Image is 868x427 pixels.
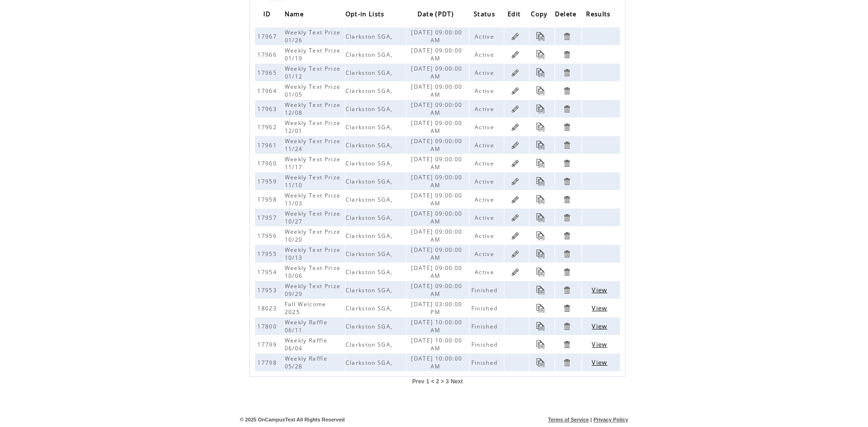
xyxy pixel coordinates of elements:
span: Weekly Text Prize 11/10 [285,173,341,189]
span: Weekly Text Prize 12/08 [285,101,341,117]
span: Weekly Text Prize 10/20 [285,228,341,243]
span: Clarkston SGA, [346,196,395,204]
span: [DATE] 09:00:00 AM [411,46,462,62]
span: [DATE] 09:00:00 AM [411,83,462,99]
a: Click to delete [562,213,571,222]
span: Active [475,141,496,149]
span: [DATE] 09:00:00 AM [411,137,462,153]
a: Click to copy [536,159,545,168]
a: Click to delete [562,268,571,276]
span: [DATE] 09:00:00 AM [411,246,462,262]
span: Clarkston SGA, [346,87,395,95]
span: Weekly Text Prize 10/13 [285,246,341,262]
a: Click to copy [536,322,545,331]
span: [DATE] 09:00:00 AM [411,28,462,44]
span: 17955 [257,250,279,258]
a: Click to delete [562,250,571,258]
span: Weekly Text Prize 11/03 [285,191,341,207]
a: Click to copy [536,195,545,204]
a: Click to copy [536,177,545,186]
a: Click to delete [562,286,571,295]
span: Active [475,69,496,77]
a: Click to copy [536,340,545,349]
a: Click to copy [536,86,545,95]
span: Active [475,268,496,276]
a: Next [450,378,463,385]
a: Click to copy [536,105,545,113]
span: Clarkston SGA, [346,359,395,367]
span: Finished [471,304,500,312]
a: View [591,342,608,348]
span: 17957 [257,214,279,222]
a: Click to delete [562,123,571,131]
span: Clarkston SGA, [346,51,395,59]
a: Click to edit [511,213,520,222]
span: 17959 [257,177,279,185]
span: | [590,417,592,422]
span: 17967 [257,33,279,40]
a: 1 [426,378,430,385]
a: Click to edit [511,141,520,150]
span: Fall Welcome 2025 [285,300,326,316]
a: Click to delete [562,358,571,367]
a: View [591,323,608,330]
a: Click to copy [536,358,545,367]
span: Clarkston SGA, [346,268,395,276]
span: Clarkston SGA, [346,177,395,185]
span: Clarkston SGA, [346,232,395,240]
a: View [591,287,608,294]
a: Click to delete [562,340,571,349]
span: 17958 [257,196,279,204]
span: Clarkston SGA, [346,341,395,348]
span: Active [475,105,496,113]
span: 17961 [257,141,279,149]
a: Click to delete [562,68,571,77]
span: Weekly Text Prize 10/06 [285,264,341,280]
span: Clarkston SGA, [346,105,395,113]
a: Click to edit [511,250,520,258]
a: Click to copy [536,68,545,77]
span: 17800 [257,322,279,330]
a: Prev [412,378,424,385]
span: [DATE] 09:00:00 AM [411,191,462,207]
span: Click to view results [592,304,607,312]
span: Results [586,7,613,23]
span: Click to view results [592,322,607,330]
span: [DATE] 10:00:00 AM [411,336,462,352]
a: Click to edit [511,177,520,186]
a: Click to copy [536,32,545,41]
a: Click to edit [511,268,520,276]
span: < 2 > [431,378,444,385]
a: Click to edit [511,68,520,77]
a: Click to delete [562,86,571,95]
a: Click to delete [562,50,571,59]
a: Click to copy [536,250,545,258]
span: 18023 [257,304,279,312]
span: Weekly Text Prize 01/26 [285,28,341,44]
span: Active [475,196,496,204]
a: Click to delete [562,105,571,113]
span: Weekly Raffle 06/11 [285,318,327,334]
a: Click to edit [511,86,520,95]
span: 17956 [257,232,279,240]
a: Click to edit [511,123,520,131]
span: Weekly Text Prize 09/29 [285,282,341,298]
span: [DATE] 09:00:00 AM [411,173,462,189]
a: Click to delete [562,231,571,240]
span: Weekly Text Prize 12/01 [285,119,341,135]
span: Copy [531,7,550,23]
span: Weekly Text Prize 01/12 [285,65,341,80]
span: [DATE] 03:00:00 PM [411,300,462,316]
span: Weekly Raffle 05/28 [285,355,327,370]
a: Click to copy [536,141,545,150]
span: 17953 [257,286,279,294]
a: Click to edit [511,159,520,168]
span: Click to view results [592,340,607,348]
span: Active [475,232,496,240]
span: 17798 [257,359,279,367]
a: Click to delete [562,304,571,313]
span: Clarkston SGA, [346,123,395,131]
a: Click to copy [536,286,545,295]
span: Active [475,159,496,167]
